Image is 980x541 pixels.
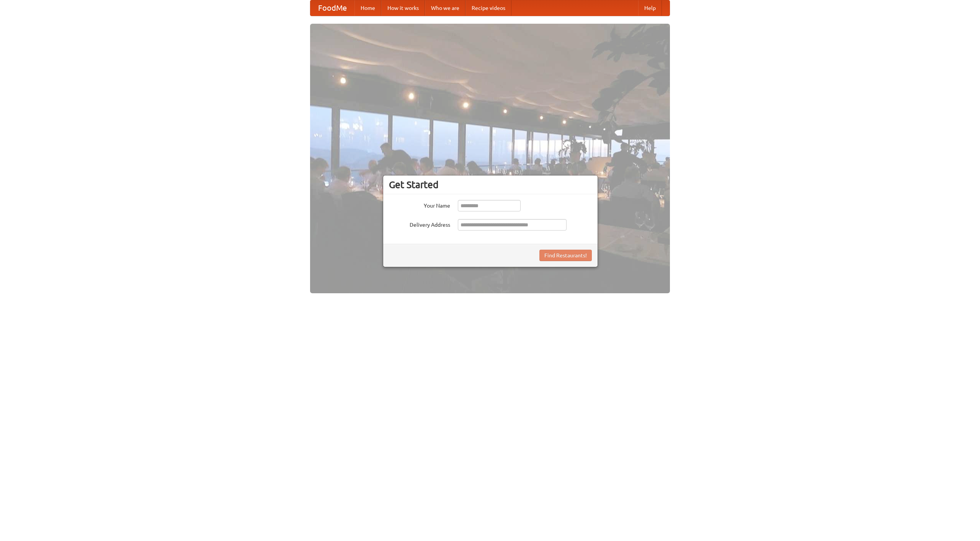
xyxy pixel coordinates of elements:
a: Recipe videos [465,0,511,16]
button: Find Restaurants! [539,250,592,261]
a: Help [638,0,662,16]
a: Who we are [425,0,465,16]
a: FoodMe [310,0,354,16]
a: Home [354,0,381,16]
label: Your Name [389,200,450,210]
label: Delivery Address [389,219,450,229]
a: How it works [381,0,425,16]
h3: Get Started [389,179,592,190]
